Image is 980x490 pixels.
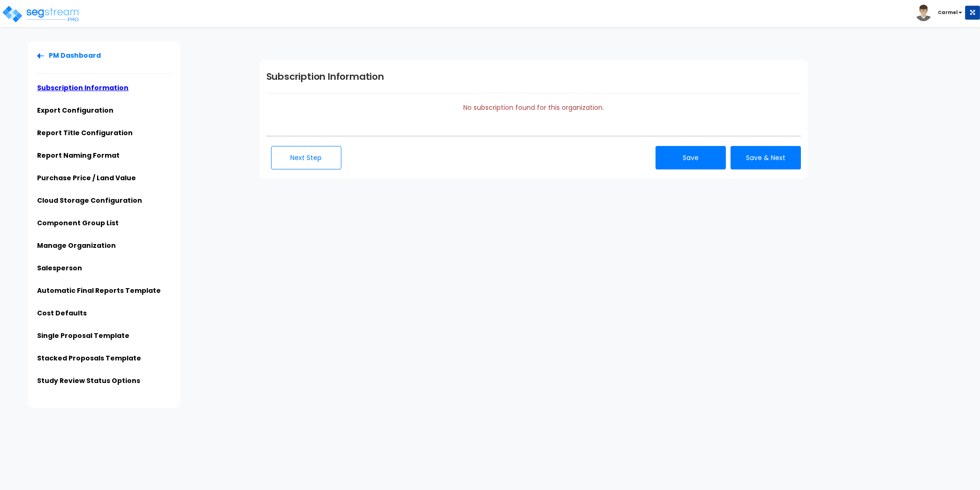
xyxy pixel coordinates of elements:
[731,146,801,169] button: Save & Next
[37,353,141,363] a: Stacked Proposals Template
[37,53,44,59] img: Back
[938,9,957,16] b: Carmel
[37,196,142,205] a: Cloud Storage Configuration
[1,5,81,23] img: logo_pro_r.png
[37,308,87,318] a: Cost Defaults
[266,69,801,84] h1: Subscription Information
[463,103,604,112] span: No subscription found for this organization.
[37,286,161,295] a: Automatic Final Reports Template
[37,83,128,92] a: Subscription Information
[37,263,82,273] a: Salesperson
[37,331,129,340] a: Single Proposal Template
[271,146,341,169] button: Next Step
[37,376,140,385] a: Study Review Status Options
[37,128,133,138] a: Report Title Configuration
[37,173,136,183] a: Purchase Price / Land Value
[37,218,119,228] a: Component Group List
[656,146,726,169] button: Save
[37,241,116,250] a: Manage Organization
[37,51,101,60] a: PM Dashboard
[915,5,932,21] img: avatar.png
[37,151,120,160] a: Report Naming Format
[37,106,113,115] a: Export Configuration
